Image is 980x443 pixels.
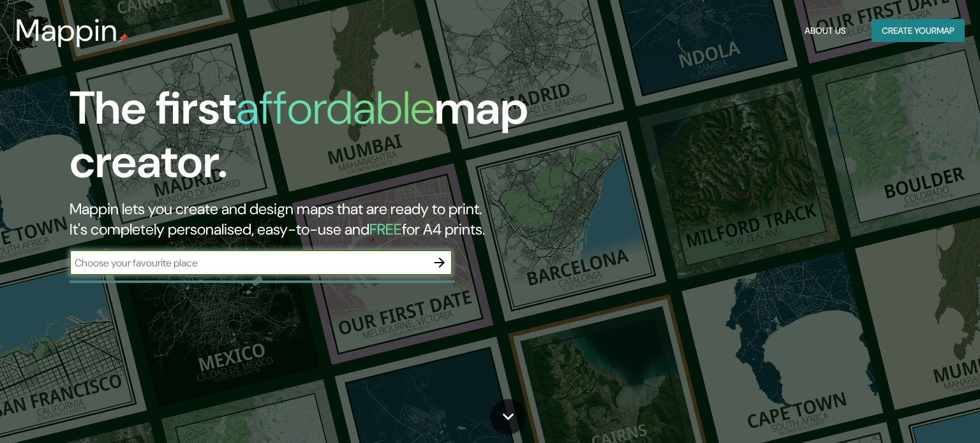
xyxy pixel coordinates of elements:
img: mappin-pin [118,33,128,43]
button: About Us [799,19,851,43]
h3: Mappin [15,13,118,48]
h5: FREE [369,219,402,239]
button: Create yourmap [872,19,965,43]
input: Choose your favourite place [70,256,427,270]
h2: Mappin lets you create and design maps that are ready to print. It's completely personalised, eas... [70,199,560,240]
h1: affordable [236,78,434,138]
h1: The first map creator. [70,82,560,199]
